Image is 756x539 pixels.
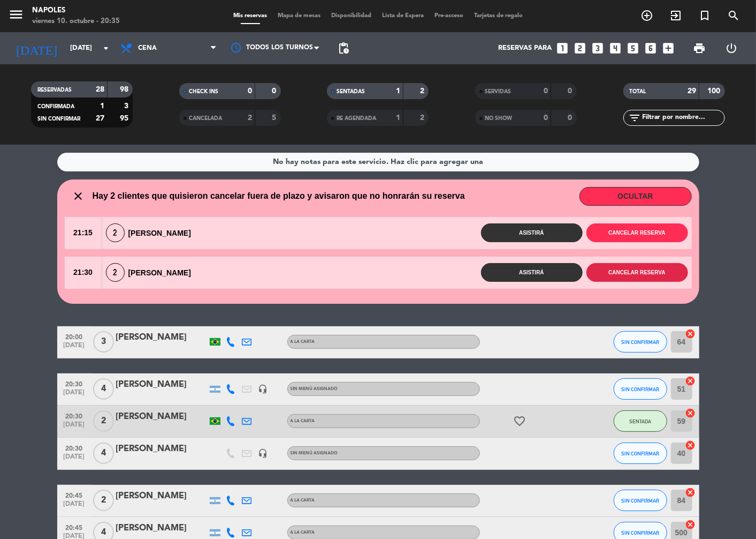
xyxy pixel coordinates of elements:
span: 4 [93,443,114,464]
strong: 0 [568,87,575,95]
div: Napoles [32,5,120,16]
button: SIN CONFIRMAR [614,490,667,511]
div: [PERSON_NAME] [116,410,207,424]
span: 20:30 [61,377,88,390]
i: headset_mic [258,384,268,394]
i: headset_mic [258,448,268,458]
button: Asistirá [481,263,583,282]
span: A LA CARTA [291,419,315,423]
strong: 2 [420,114,426,122]
button: SIN CONFIRMAR [614,331,667,353]
span: NO SHOW [485,116,512,121]
span: 2 [106,223,125,242]
span: [DATE] [61,421,88,433]
strong: 100 [707,87,722,95]
i: turned_in_not [698,9,711,22]
span: CONFIRMADA [37,104,74,109]
i: add_circle_outline [640,9,653,22]
span: A LA CARTA [291,340,315,344]
button: SENTADA [614,410,667,432]
strong: 98 [120,86,131,93]
span: TOTAL [630,89,646,94]
button: menu [8,6,24,26]
span: 20:45 [61,521,88,533]
strong: 1 [396,114,400,122]
span: Cena [138,44,157,52]
i: cancel [685,408,696,418]
i: cancel [685,519,696,530]
strong: 3 [124,102,131,110]
span: 20:00 [61,330,88,342]
span: Mapa de mesas [272,13,326,19]
i: [DATE] [8,36,65,60]
span: 2 [106,263,125,282]
i: favorite_border [514,415,526,428]
div: [PERSON_NAME] [116,489,207,503]
span: [DATE] [61,453,88,466]
span: 20:45 [61,489,88,501]
div: [PERSON_NAME] [116,378,207,392]
span: pending_actions [337,42,350,55]
i: exit_to_app [669,9,682,22]
span: Pre-acceso [429,13,469,19]
span: 4 [93,378,114,400]
span: 20:30 [61,441,88,454]
span: 20:30 [61,409,88,422]
input: Filtrar por nombre... [642,112,724,124]
span: SIN CONFIRMAR [621,386,659,392]
span: 2 [93,410,114,432]
strong: 0 [272,87,278,95]
strong: 27 [96,115,104,122]
span: [DATE] [61,342,88,354]
i: menu [8,6,24,23]
div: [PERSON_NAME] [116,521,207,535]
span: A LA CARTA [291,530,315,535]
span: Lista de Espera [377,13,429,19]
span: Hay 2 clientes que quisieron cancelar fuera de plazo y avisaron que no honrarán su reserva [93,189,465,203]
strong: 95 [120,115,131,122]
i: looks_5 [627,41,640,55]
button: SIN CONFIRMAR [614,378,667,400]
span: 21:30 [65,257,102,289]
i: cancel [685,440,696,451]
span: Sin menú asignado [291,451,338,455]
button: Cancelar reserva [586,263,688,282]
div: No hay notas para este servicio. Haz clic para agregar una [273,156,483,168]
strong: 2 [248,114,252,122]
i: add_box [662,41,676,55]
span: Reservas para [499,44,552,53]
span: CANCELADA [189,116,222,121]
div: [PERSON_NAME] [116,331,207,345]
span: [DATE] [61,500,88,513]
button: OCULTAR [579,187,692,206]
span: CHECK INS [189,89,218,94]
i: filter_list [629,111,642,124]
div: [PERSON_NAME] [102,263,201,282]
strong: 1 [100,102,104,110]
span: A LA CARTA [291,498,315,503]
i: cancel [685,487,696,498]
span: SIN CONFIRMAR [621,451,659,456]
span: print [693,42,706,55]
strong: 5 [272,114,278,122]
span: SIN CONFIRMAR [37,116,80,122]
span: [DATE] [61,389,88,401]
strong: 2 [420,87,426,95]
strong: 0 [544,114,548,122]
i: looks_3 [591,41,605,55]
div: viernes 10. octubre - 20:35 [32,16,120,27]
strong: 0 [248,87,252,95]
i: search [727,9,740,22]
span: RE AGENDADA [337,116,376,121]
span: 3 [93,331,114,353]
strong: 0 [544,87,548,95]
button: SIN CONFIRMAR [614,443,667,464]
span: SIN CONFIRMAR [621,530,659,536]
span: SIN CONFIRMAR [621,339,659,345]
i: power_settings_new [726,42,738,55]
span: SIN CONFIRMAR [621,498,659,504]
span: 2 [93,490,114,511]
i: cancel [685,328,696,339]
i: looks_6 [644,41,658,55]
span: Tarjetas de regalo [469,13,528,19]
